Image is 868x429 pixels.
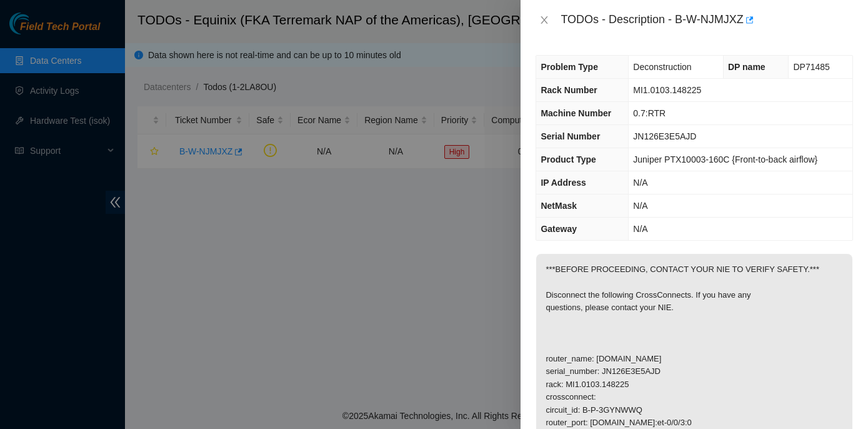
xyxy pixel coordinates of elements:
div: TODOs - Description - B-W-NJMJXZ [561,10,853,30]
span: 0.7:RTR [633,108,666,118]
span: Product Type [541,154,596,164]
button: Close [536,14,553,26]
span: N/A [633,224,647,234]
span: JN126E3E5AJD [633,131,696,141]
span: Gateway [541,224,577,234]
span: close [539,15,549,25]
span: Juniper PTX10003-160C {Front-to-back airflow} [633,154,817,164]
span: Serial Number [541,131,600,141]
span: MI1.0103.148225 [633,85,701,95]
span: NetMask [541,201,577,211]
span: N/A [633,201,647,211]
span: Rack Number [541,85,597,95]
span: IP Address [541,178,586,188]
span: Machine Number [541,108,611,118]
span: Problem Type [541,62,598,72]
span: DP name [728,62,766,72]
span: DP71485 [793,62,829,72]
span: Deconstruction [633,62,691,72]
span: N/A [633,178,647,188]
